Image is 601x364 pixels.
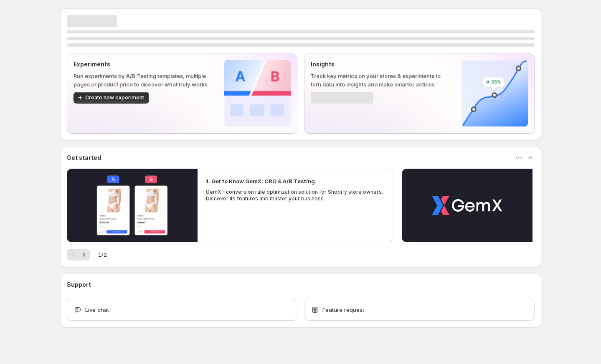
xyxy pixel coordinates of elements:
[224,60,291,126] img: Experiments
[206,177,315,185] h2: 1. Get to Know GemX: CRO & A/B Testing
[402,169,533,242] button: Play video
[322,306,364,314] span: Feature request
[85,94,144,101] span: Create new experiment
[78,249,90,260] button: Next
[74,92,149,104] button: Create new experiment
[462,60,528,126] img: Insights
[74,60,211,68] p: Experiments
[74,72,211,88] p: Run experiments by A/B Testing templates, multiple pages or product price to discover what truly ...
[67,169,198,242] button: Play video
[98,250,107,259] span: 1 / 2
[206,189,385,202] p: GemX - conversion rate optimization solution for Shopify store owners. Discover its features and ...
[67,281,91,289] h3: Support
[67,154,101,162] h3: Get started
[85,306,109,314] span: Live chat
[311,60,448,68] p: Insights
[67,249,90,260] nav: Pagination
[311,72,448,88] p: Track key metrics on your stores & experiments to turn data into insights and make smarter actions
